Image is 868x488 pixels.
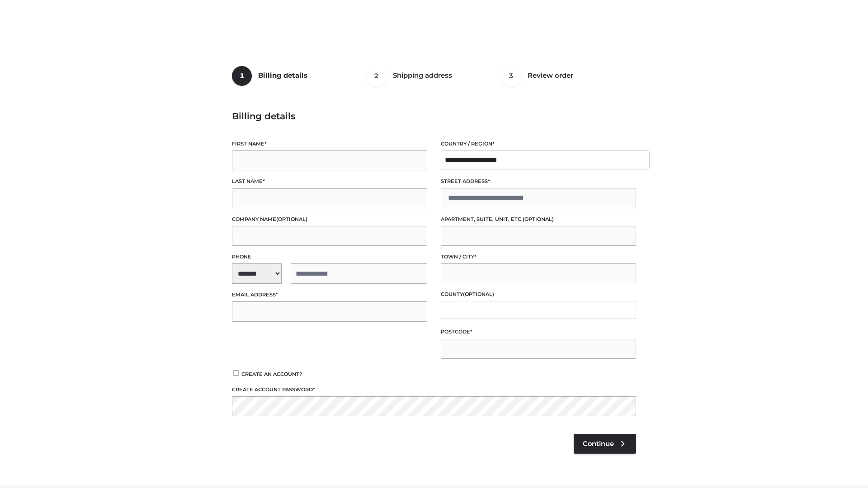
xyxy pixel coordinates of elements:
label: First name [232,140,427,148]
label: Email address [232,291,427,299]
label: County [441,290,636,299]
label: Town / City [441,253,636,261]
span: (optional) [523,216,554,222]
span: (optional) [463,291,494,297]
span: Billing details [258,71,307,80]
span: Continue [583,440,614,448]
label: Postcode [441,328,636,336]
label: Country / Region [441,140,636,148]
label: Street address [441,177,636,186]
span: 1 [232,66,252,86]
span: Shipping address [393,71,452,80]
label: Apartment, suite, unit, etc. [441,215,636,224]
a: Continue [574,434,636,454]
span: Review order [528,71,573,80]
label: Create account password [232,385,636,394]
span: 3 [501,66,521,86]
span: 2 [367,66,387,86]
span: Create an account? [241,371,302,377]
label: Phone [232,253,427,261]
label: Last name [232,177,427,186]
h3: Billing details [232,111,636,122]
label: Company name [232,215,427,224]
input: Create an account? [232,370,240,376]
span: (optional) [276,216,307,222]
